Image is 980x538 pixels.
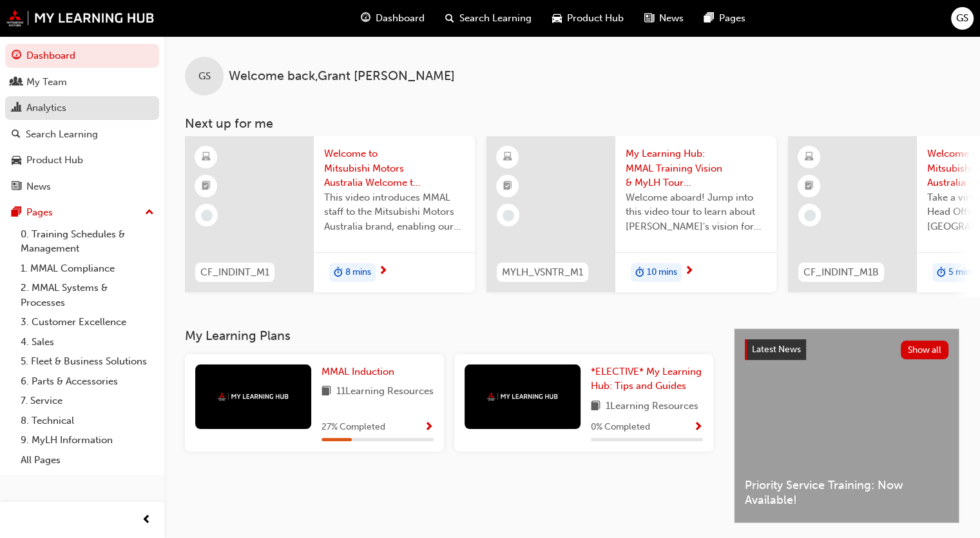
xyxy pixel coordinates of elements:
[459,11,532,26] span: Search Learning
[644,10,654,26] span: news-icon
[704,10,714,26] span: pages-icon
[324,146,465,190] span: Welcome to Mitsubishi Motors Australia Welcome to Mitsubishi Motors Australia - Video (MMAL Induc...
[591,366,702,392] span: *ELECTIVE* My Learning Hub: Tips and Guides
[12,103,21,114] span: chart-icon
[322,384,331,400] span: book-icon
[804,210,816,221] span: learningRecordVerb_NONE-icon
[15,352,159,372] a: 5. Fleet & Business Solutions
[185,136,475,292] a: CF_INDINT_M1Welcome to Mitsubishi Motors Australia Welcome to Mitsubishi Motors Australia - Video...
[218,392,289,401] img: mmal
[424,422,434,433] span: Show Progress
[202,149,211,166] span: learningResourceType_ELEARNING-icon
[12,50,21,62] span: guage-icon
[202,178,211,195] span: booktick-icon
[606,399,698,415] span: 1 Learning Resources
[15,372,159,392] a: 6. Parts & Accessories
[142,512,151,528] span: prev-icon
[591,420,650,435] span: 0 % Completed
[12,129,21,141] span: search-icon
[626,190,766,234] span: Welcome aboard! Jump into this video tour to learn about [PERSON_NAME]'s vision for your learning...
[956,11,968,26] span: GS
[5,41,159,201] button: DashboardMy TeamAnalyticsSearch LearningProduct HubNews
[334,264,343,281] span: duration-icon
[752,344,801,355] span: Latest News
[322,366,394,377] span: MMAL Induction
[145,204,154,221] span: up-icon
[745,478,948,507] span: Priority Service Training: Now Available!
[486,136,776,292] a: MYLH_VSNTR_M1My Learning Hub: MMAL Training Vision & MyLH Tour (Elective)Welcome aboard! Jump int...
[6,10,155,26] img: mmal
[5,44,159,68] a: Dashboard
[26,101,66,115] div: Analytics
[424,419,434,435] button: Show Progress
[805,149,814,166] span: learningResourceType_ELEARNING-icon
[15,332,159,352] a: 4. Sales
[15,312,159,332] a: 3. Customer Excellence
[26,153,83,168] div: Product Hub
[12,181,21,193] span: news-icon
[626,146,766,190] span: My Learning Hub: MMAL Training Vision & MyLH Tour (Elective)
[803,265,879,280] span: CF_INDINT_M1B
[684,266,694,277] span: next-icon
[322,420,385,435] span: 27 % Completed
[378,266,388,277] span: next-icon
[647,265,677,280] span: 10 mins
[336,384,434,400] span: 11 Learning Resources
[5,70,159,94] a: My Team
[200,265,269,280] span: CF_INDINT_M1
[15,224,159,259] a: 0. Training Schedules & Management
[951,7,974,30] button: GS
[5,123,159,146] a: Search Learning
[745,339,948,360] a: Latest NewsShow all
[948,265,974,280] span: 5 mins
[5,148,159,172] a: Product Hub
[5,201,159,224] button: Pages
[15,278,159,312] a: 2. MMAL Systems & Processes
[542,5,634,32] a: car-iconProduct Hub
[659,11,684,26] span: News
[198,69,211,84] span: GS
[26,75,67,90] div: My Team
[15,430,159,450] a: 9. MyLH Information
[201,210,213,221] span: learningRecordVerb_NONE-icon
[26,205,53,220] div: Pages
[591,399,600,415] span: book-icon
[185,328,713,343] h3: My Learning Plans
[445,10,454,26] span: search-icon
[322,364,399,379] a: MMAL Induction
[15,259,159,279] a: 1. MMAL Compliance
[345,265,371,280] span: 8 mins
[5,96,159,120] a: Analytics
[901,341,949,359] button: Show all
[805,178,814,195] span: booktick-icon
[376,11,425,26] span: Dashboard
[719,11,745,26] span: Pages
[552,10,562,26] span: car-icon
[591,364,703,394] a: *ELECTIVE* My Learning Hub: Tips and Guides
[503,178,512,195] span: booktick-icon
[487,392,558,401] img: mmal
[12,155,21,166] span: car-icon
[567,11,624,26] span: Product Hub
[351,5,435,32] a: guage-iconDashboard
[5,175,159,199] a: News
[361,10,370,26] span: guage-icon
[503,210,514,221] span: learningRecordVerb_NONE-icon
[634,5,694,32] a: news-iconNews
[502,265,583,280] span: MYLH_VSNTR_M1
[15,391,159,411] a: 7. Service
[229,69,455,84] span: Welcome back , Grant [PERSON_NAME]
[26,127,98,142] div: Search Learning
[503,149,512,166] span: learningResourceType_ELEARNING-icon
[324,190,465,234] span: This video introduces MMAL staff to the Mitsubishi Motors Australia brand, enabling our staff to ...
[12,77,21,88] span: people-icon
[15,411,159,431] a: 8. Technical
[734,328,959,523] a: Latest NewsShow allPriority Service Training: Now Available!
[435,5,542,32] a: search-iconSearch Learning
[12,207,21,219] span: pages-icon
[164,116,980,131] h3: Next up for me
[635,264,644,281] span: duration-icon
[15,450,159,470] a: All Pages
